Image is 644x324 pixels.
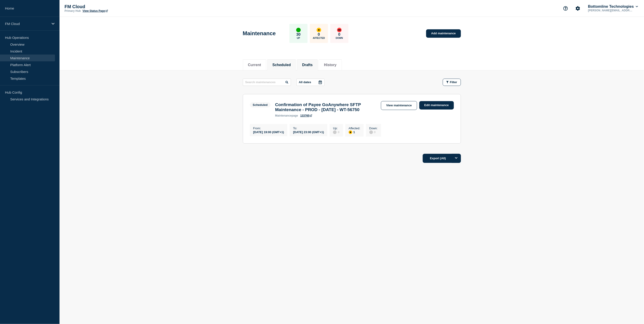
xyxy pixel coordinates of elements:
div: affected [317,28,321,32]
p: 0 [318,32,320,37]
a: View Status Page [82,9,108,12]
div: disabled [369,130,373,134]
div: Scheduled [253,103,268,107]
div: [DATE] 19:00 (GMT+1) [253,130,284,134]
p: FM Cloud [5,22,49,26]
button: Filter [443,79,461,86]
button: Support [561,4,570,13]
input: Search maintenances [243,79,291,86]
a: Edit maintenance [419,101,454,110]
div: 0 [333,130,339,134]
p: 0 [338,32,340,37]
p: Down [336,37,343,39]
p: All dates [299,80,311,84]
p: [PERSON_NAME][EMAIL_ADDRESS][PERSON_NAME][DOMAIN_NAME] [587,9,634,12]
p: Affected [313,37,325,39]
span: Filter [450,80,457,84]
h1: Maintenance [243,30,276,37]
button: Options [452,154,461,163]
button: Account settings [573,4,583,13]
div: disabled [333,130,337,134]
p: Primary Hub [65,9,81,12]
div: down [337,28,342,32]
p: Affected : [349,127,360,130]
button: Bottomline Technologies [587,4,639,9]
button: Current [248,63,261,67]
a: View maintenance [381,101,417,110]
div: affected [349,130,352,134]
p: FM Cloud [65,4,155,9]
a: 133765 [300,114,312,117]
div: 0 [369,130,378,134]
div: 1 [349,130,360,134]
p: Up [297,37,300,39]
button: Drafts [302,63,313,67]
span: maintenance [275,114,292,117]
button: Export (All) [423,154,461,163]
p: Up : [333,127,339,130]
button: All dates [296,79,325,86]
p: page [275,114,298,117]
p: 30 [296,32,301,37]
div: up [296,28,301,32]
button: History [324,63,336,67]
button: Scheduled [272,63,291,67]
h3: Confirmation of Payee GoAnywhere SFTP Maintenance - PROD - [DATE] - WT-56750 [275,102,376,112]
a: Add maintenance [426,29,461,38]
p: To : [293,127,324,130]
div: [DATE] 23:00 (GMT+1) [293,130,324,134]
p: From : [253,127,284,130]
p: Down : [369,127,378,130]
